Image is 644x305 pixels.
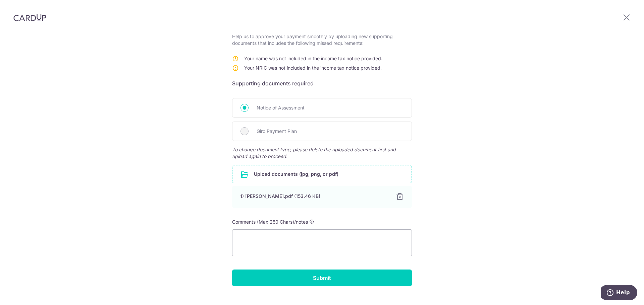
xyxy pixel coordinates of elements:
[244,56,382,61] span: Your name was not included in the income tax notice provided.
[232,146,412,160] span: To change document type, please delete the uploaded document first and upload again to proceed.
[232,219,308,225] span: Comments (Max 250 Chars)/notes
[232,33,412,47] p: Help us to approve your payment smoothly by uploading new supporting documents that includes the ...
[257,127,404,135] span: Giro Payment Plan
[232,79,412,87] h6: Supporting documents required
[601,285,637,302] iframe: Opens a widget where you can find more information
[240,193,388,200] div: 1) [PERSON_NAME].pdf (153.46 KB)
[244,65,382,71] span: Your NRIC was not included in the income tax notice provided.
[257,104,404,112] span: Notice of Assessment
[232,270,412,286] input: Submit
[232,165,412,183] div: Upload documents (jpg, png, or pdf)
[13,13,46,21] img: CardUp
